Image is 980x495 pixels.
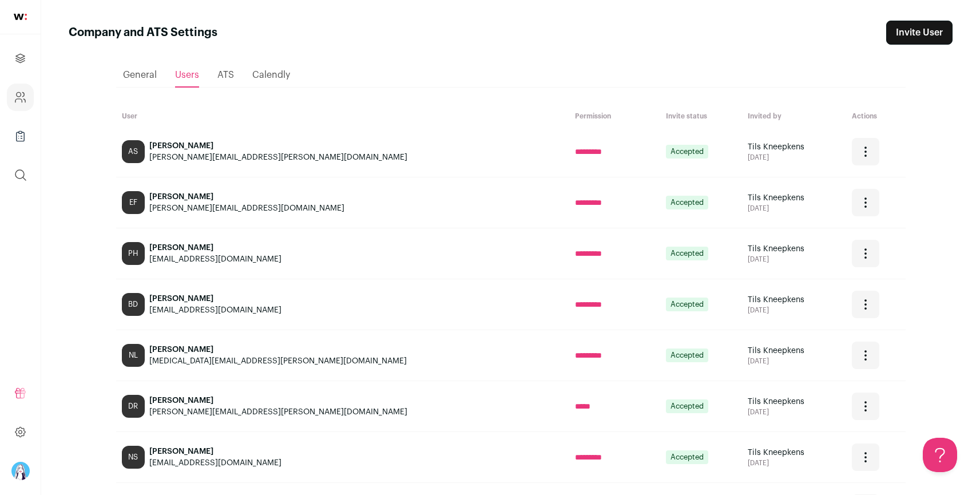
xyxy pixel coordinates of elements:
div: [DATE] [748,407,840,417]
span: Accepted [666,349,708,362]
span: Accepted [666,298,708,311]
div: [EMAIL_ADDRESS][DOMAIN_NAME] [149,254,281,265]
button: Open dropdown [852,240,879,267]
div: [EMAIL_ADDRESS][DOMAIN_NAME] [149,457,281,469]
a: Calendly [252,64,290,86]
div: [PERSON_NAME] [149,191,344,203]
th: User [116,106,569,126]
a: Invite User [886,21,953,45]
button: Open dropdown [852,393,879,420]
button: Open dropdown [852,138,879,165]
th: Permission [569,106,660,126]
th: Invited by [742,106,846,126]
iframe: Help Scout Beacon - Open [923,438,957,472]
img: 17519023-medium_jpg [11,462,30,480]
div: [PERSON_NAME] [149,140,407,152]
div: Tils Kneepkens [748,294,840,306]
div: Tils Kneepkens [748,141,840,153]
div: DR [122,395,145,418]
span: Users [175,70,199,80]
button: Open dropdown [852,342,879,369]
div: [DATE] [748,458,840,468]
span: Accepted [666,399,708,413]
div: [PERSON_NAME] [149,446,281,457]
div: Tils Kneepkens [748,396,840,407]
div: [PERSON_NAME][EMAIL_ADDRESS][PERSON_NAME][DOMAIN_NAME] [149,152,407,163]
div: [PERSON_NAME][EMAIL_ADDRESS][DOMAIN_NAME] [149,203,344,214]
th: Invite status [660,106,742,126]
button: Open dropdown [852,189,879,216]
div: Tils Kneepkens [748,345,840,357]
div: BD [122,293,145,316]
div: NL [122,344,145,367]
button: Open dropdown [852,443,879,471]
div: Tils Kneepkens [748,243,840,255]
a: General [123,64,157,86]
div: [PERSON_NAME] [149,242,281,254]
div: PH [122,242,145,265]
span: Accepted [666,450,708,464]
a: Company Lists [7,122,34,150]
div: [DATE] [748,204,840,213]
div: Tils Kneepkens [748,192,840,204]
div: [DATE] [748,306,840,315]
div: [PERSON_NAME] [149,344,407,355]
div: [DATE] [748,153,840,162]
div: [PERSON_NAME] [149,293,281,304]
img: wellfound-shorthand-0d5821cbd27db2630d0214b213865d53afaa358527fdda9d0ea32b1df1b89c2c.svg [14,14,27,20]
span: Accepted [666,196,708,209]
div: AS [122,140,145,163]
button: Open dropdown [11,462,30,480]
span: General [123,70,157,80]
a: Company and ATS Settings [7,84,34,111]
span: Calendly [252,70,290,80]
span: Accepted [666,247,708,260]
div: Tils Kneepkens [748,447,840,458]
div: [DATE] [748,357,840,366]
div: [EMAIL_ADDRESS][DOMAIN_NAME] [149,304,281,316]
span: Accepted [666,145,708,159]
div: EF [122,191,145,214]
th: Actions [846,106,906,126]
div: NS [122,446,145,469]
div: [MEDICAL_DATA][EMAIL_ADDRESS][PERSON_NAME][DOMAIN_NAME] [149,355,407,367]
button: Open dropdown [852,291,879,318]
div: [DATE] [748,255,840,264]
a: ATS [217,64,234,86]
h1: Company and ATS Settings [69,25,217,41]
span: ATS [217,70,234,80]
a: Projects [7,45,34,72]
div: [PERSON_NAME][EMAIL_ADDRESS][PERSON_NAME][DOMAIN_NAME] [149,406,407,418]
div: [PERSON_NAME] [149,395,407,406]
